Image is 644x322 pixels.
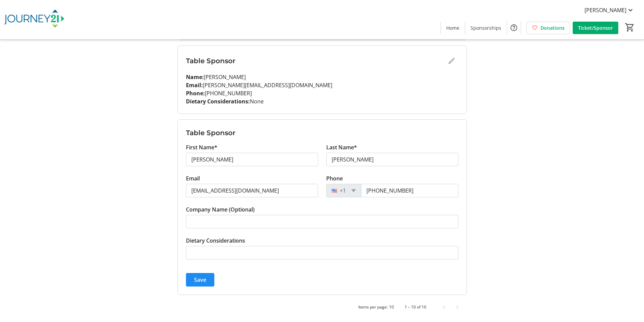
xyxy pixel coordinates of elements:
[437,300,451,314] button: Previous page
[186,73,458,81] p: [PERSON_NAME]
[465,22,507,34] a: Sponsorships
[186,237,245,245] label: Dietary Considerations
[186,128,458,138] h3: Table Sponsor
[585,6,626,14] span: [PERSON_NAME]
[186,97,458,105] p: None
[326,174,343,182] label: Phone
[186,174,200,182] label: Email
[186,205,255,214] label: Company Name (Optional)
[326,143,357,151] label: Last Name*
[451,300,464,314] button: Next page
[186,81,458,89] p: [PERSON_NAME][EMAIL_ADDRESS][DOMAIN_NAME]
[578,24,613,31] span: Ticket/Sponsor
[389,304,394,310] div: 10
[526,22,570,34] a: Donations
[177,300,467,314] mat-paginator: Select page
[186,73,204,81] strong: Name:
[186,81,203,89] strong: Email:
[441,22,465,34] a: Home
[624,21,636,33] button: Cart
[507,21,521,34] button: Help
[573,22,618,34] a: Ticket/Sponsor
[186,89,458,97] p: [PHONE_NUMBER]
[358,304,388,310] div: Items per page:
[579,5,640,16] button: [PERSON_NAME]
[471,24,501,31] span: Sponsorships
[186,143,217,151] label: First Name*
[186,98,250,105] strong: Dietary Considerations:
[541,24,565,31] span: Donations
[186,90,205,97] strong: Phone:
[361,184,458,197] input: (201) 555-0123
[4,3,64,36] img: Journey21's Logo
[405,304,426,310] div: 1 – 10 of 10
[446,24,459,31] span: Home
[186,273,214,287] button: Save
[186,56,445,66] h3: Table Sponsor
[194,276,206,284] span: Save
